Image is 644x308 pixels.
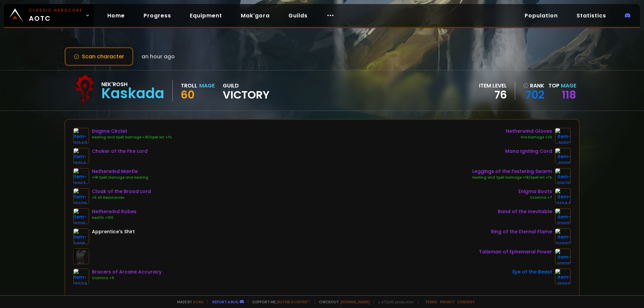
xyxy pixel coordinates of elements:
img: item-23237 [555,228,571,244]
div: +5 All Resistances [92,195,151,200]
a: Statistics [571,9,611,22]
a: 702 [523,90,544,100]
div: Mana Igniting Cord [505,148,552,155]
div: Netherwind Gloves [506,128,552,135]
div: Stamina +7 [519,195,552,200]
div: Leggings of the Festering Swarm [472,168,552,175]
div: Enigma Circlet [92,128,172,135]
div: Healing and Spell Damage +18/Spell Hit +1% [472,175,552,180]
div: Troll [181,81,197,90]
span: Mage [561,82,576,89]
div: item level [479,81,507,90]
a: Buy me a coffee [277,299,311,304]
img: item-16913 [555,128,571,144]
a: Population [519,9,563,22]
div: rank [523,81,544,90]
img: item-19378 [73,188,89,204]
a: Home [102,9,130,22]
div: Kaskada [101,88,164,99]
div: Netherwind Robes [92,208,137,215]
img: item-16917 [73,168,89,184]
div: Mage [199,81,215,90]
div: guild [223,81,270,100]
img: item-16916 [73,208,89,224]
div: Top [548,81,576,90]
div: 76 [479,90,507,100]
img: item-6096 [73,228,89,244]
img: item-18820 [555,248,571,264]
div: Nek'Rosh [101,80,164,88]
a: Terms [425,299,437,304]
span: v. d752d5 - production [374,299,414,304]
div: Health +100 [92,215,137,221]
a: 118 [562,87,576,102]
img: item-21347 [73,128,89,144]
div: +18 Spell Damage and Healing [92,175,148,180]
img: item-21676 [555,168,571,184]
a: Progress [138,9,176,22]
span: AOTC [29,7,83,23]
div: Eye of the Beast [513,268,552,275]
div: Stamina +9 [92,275,162,281]
div: Band of the Inevitable [498,208,552,215]
a: Consent [457,299,475,304]
div: Cloak of the Brood Lord [92,188,151,195]
span: an hour ago [142,52,175,61]
span: Made by [173,299,203,304]
div: Choker of the Fire Lord [92,148,148,155]
div: Fire Damage +20 [506,135,552,140]
a: [DOMAIN_NAME] [340,299,370,304]
img: item-18814 [73,148,89,164]
div: Netherwind Mantle [92,168,148,175]
a: a fan [193,299,203,304]
span: Checkout [315,299,370,304]
div: Enigma Boots [519,188,552,195]
a: Mak'gora [235,9,275,22]
img: item-13968 [555,268,571,285]
div: Apprentice's Shirt [92,228,135,235]
button: Scan character [64,47,133,66]
img: item-19374 [73,268,89,285]
a: Equipment [184,9,227,22]
img: item-19136 [555,148,571,164]
a: Report a bug [212,299,238,304]
span: Support me, [248,299,311,304]
span: Victory [223,90,270,100]
div: Ring of the Eternal Flame [491,228,552,235]
a: Privacy [440,299,454,304]
span: 60 [181,87,195,102]
a: Classic HardcoreAOTC [4,4,94,27]
small: Classic Hardcore [29,7,83,13]
div: Talisman of Ephemeral Power [479,248,552,255]
img: item-21344 [555,188,571,204]
img: item-23031 [555,208,571,224]
a: Guilds [283,9,313,22]
div: Healing and Spell Damage +18/Spell Hit +1% [92,135,172,140]
div: Bracers of Arcane Accuracy [92,268,162,275]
